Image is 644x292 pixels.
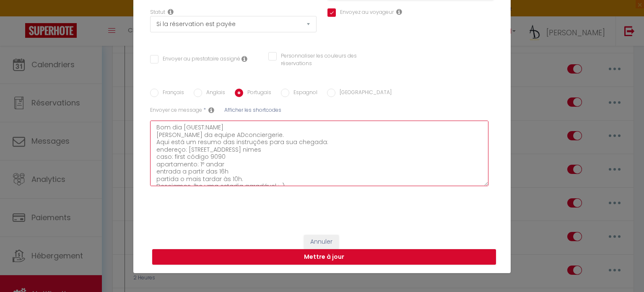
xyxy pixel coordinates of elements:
[168,8,174,15] i: Booking status
[208,107,214,113] i: Sms
[150,106,202,114] label: Envoyer ce message
[152,249,496,265] button: Mettre à jour
[289,89,317,98] label: Espagnol
[396,8,402,15] i: Send to guest
[335,89,392,98] label: [GEOGRAPHIC_DATA]
[224,106,281,113] span: Afficher les shortcodes
[304,235,339,249] button: Annuler
[241,55,247,62] i: Envoyer au prestataire si il est assigné
[202,89,225,98] label: Anglais
[158,89,184,98] label: Français
[243,89,271,98] label: Portugais
[7,3,32,29] button: Ouvrir le widget de chat LiveChat
[150,8,165,16] label: Statut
